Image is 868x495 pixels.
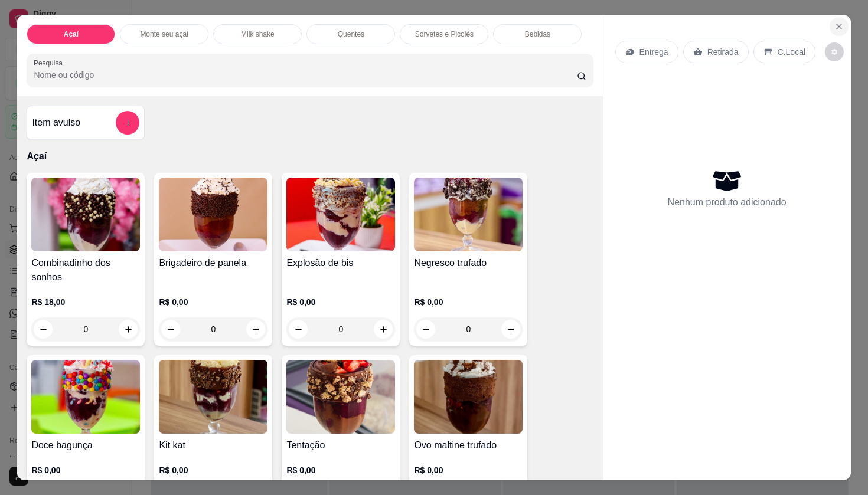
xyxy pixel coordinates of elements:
h4: Explosão de bis [286,256,395,270]
p: Sorvetes e Picolés [415,29,474,39]
p: Açaí [27,149,593,163]
p: R$ 0,00 [414,296,523,308]
button: decrease-product-quantity [825,42,844,61]
h4: Ovo maltine trufado [414,438,523,453]
p: R$ 0,00 [31,464,140,476]
input: Pesquisa [34,69,576,81]
p: Açaí [64,29,79,39]
h4: Negresco trufado [414,256,523,270]
h4: Combinadinho dos sonhos [31,256,140,284]
img: product-image [286,360,395,434]
h4: Item avulso [32,116,80,130]
p: Nenhum produto adicionado [668,195,787,209]
p: R$ 0,00 [286,296,395,308]
img: product-image [31,360,140,434]
h4: Doce bagunça [31,438,140,453]
p: R$ 18,00 [31,296,140,308]
p: Bebidas [525,29,550,39]
p: Retirada [707,46,739,58]
p: Entrega [639,46,668,58]
img: product-image [159,360,267,434]
p: Quentes [338,29,364,39]
p: R$ 0,00 [159,464,267,476]
img: product-image [31,178,140,251]
button: Close [830,17,849,36]
p: R$ 0,00 [414,464,523,476]
button: add-separate-item [116,111,139,135]
h4: Kit kat [159,438,267,453]
h4: Brigadeiro de panela [159,256,267,270]
p: R$ 0,00 [286,464,395,476]
label: Pesquisa [34,58,67,68]
h4: Tentação [286,438,395,453]
p: Milk shake [241,29,275,39]
img: product-image [286,178,395,251]
p: R$ 0,00 [159,296,267,308]
img: product-image [414,178,523,251]
p: Monte seu açaí [140,29,188,39]
img: product-image [159,178,267,251]
img: product-image [414,360,523,434]
p: C.Local [778,46,805,58]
